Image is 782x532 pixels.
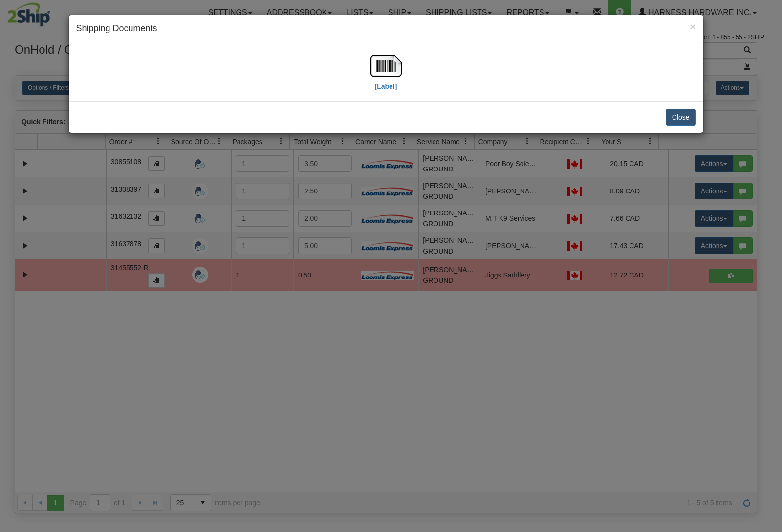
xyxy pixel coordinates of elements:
[76,22,696,35] h4: Shipping Documents
[690,21,695,32] button: Close
[690,21,695,32] span: ×
[375,82,397,91] label: [Label]
[370,50,402,82] img: barcode.jpg
[666,109,696,126] button: Close
[760,216,781,316] iframe: chat widget
[370,61,402,90] a: [Label]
